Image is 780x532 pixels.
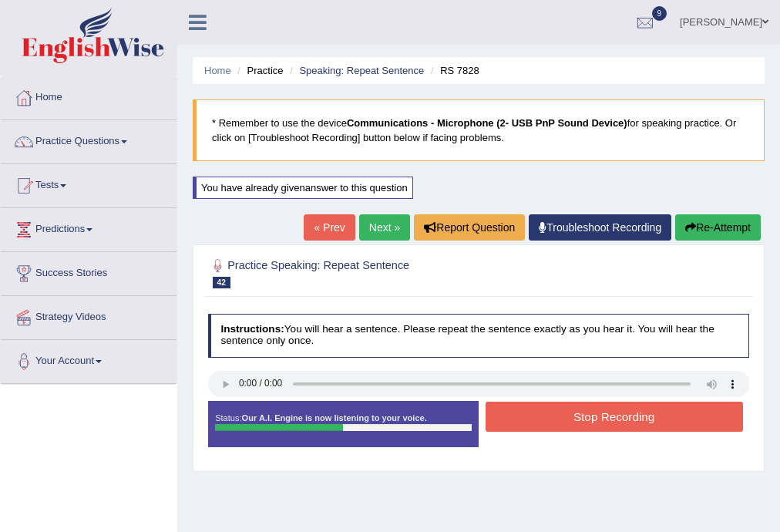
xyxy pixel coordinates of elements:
[1,296,177,335] a: Strategy Videos
[208,314,750,358] h4: You will hear a sentence. Please repeat the sentence exactly as you hear it. You will hear the se...
[359,214,410,241] a: Next »
[193,99,765,161] blockquote: * Remember to use the device for speaking practice. Or click on [Troubleshoot Recording] button b...
[1,76,177,115] a: Home
[1,120,177,159] a: Practice Questions
[208,256,544,288] h2: Practice Speaking: Repeat Sentence
[1,208,177,247] a: Predictions
[486,402,743,432] button: Stop Recording
[529,214,671,241] a: Troubleshoot Recording
[1,164,177,203] a: Tests
[213,277,230,288] span: 42
[220,323,284,335] b: Instructions:
[675,214,761,241] button: Re-Attempt
[1,340,177,379] a: Your Account
[347,117,627,129] b: Communications - Microphone (2- USB PnP Sound Device)
[1,252,177,291] a: Success Stories
[242,413,427,423] strong: Our A.I. Engine is now listening to your voice.
[299,65,424,76] a: Speaking: Repeat Sentence
[304,214,355,241] a: « Prev
[234,63,283,78] li: Practice
[652,6,667,21] span: 9
[208,401,479,447] div: Status:
[204,65,231,76] a: Home
[427,63,479,78] li: RS 7828
[193,177,413,199] div: You have already given answer to this question
[414,214,525,241] button: Report Question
